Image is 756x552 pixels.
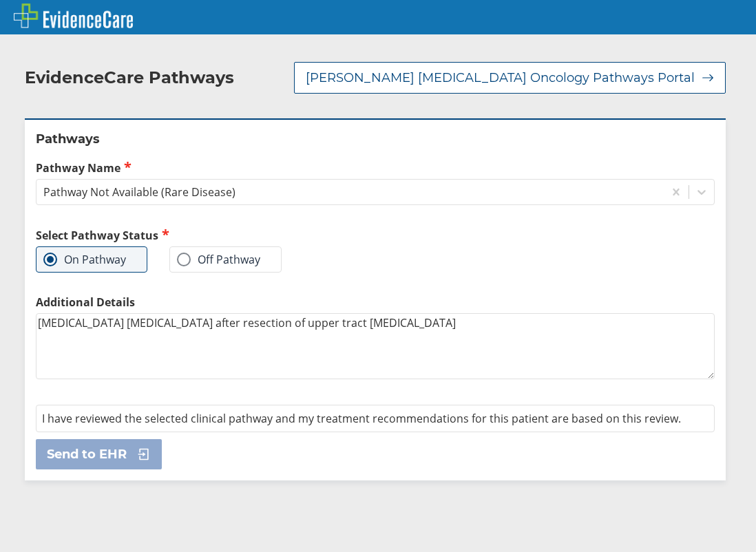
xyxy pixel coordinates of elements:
label: Additional Details [36,295,715,310]
button: [PERSON_NAME] [MEDICAL_DATA] Oncology Pathways Portal [294,62,726,94]
textarea: [MEDICAL_DATA] [MEDICAL_DATA] after resection of upper tract [MEDICAL_DATA] [36,313,715,379]
img: EvidenceCare [14,3,133,28]
label: Pathway Name [36,160,715,176]
button: Send to EHR [36,439,162,469]
h2: EvidenceCare Pathways [25,67,234,88]
label: On Pathway [43,253,126,266]
label: Off Pathway [177,253,260,266]
h2: Select Pathway Status [36,227,370,243]
div: Pathway Not Available (Rare Disease) [43,184,235,200]
span: Send to EHR [47,446,127,463]
h2: Pathways [36,131,715,147]
span: [PERSON_NAME] [MEDICAL_DATA] Oncology Pathways Portal [306,70,695,86]
span: I have reviewed the selected clinical pathway and my treatment recommendations for this patient a... [42,411,681,426]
